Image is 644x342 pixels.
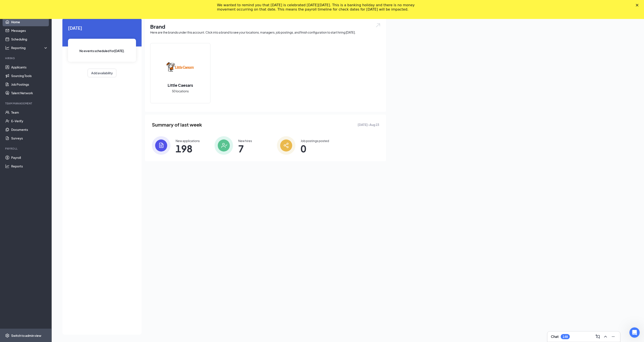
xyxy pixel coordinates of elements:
button: Add availability [88,69,116,77]
img: icon [215,136,233,155]
div: Team Management [5,102,47,105]
svg: Settings [5,333,9,338]
a: Scheduling [11,35,48,43]
button: ChevronUp [602,333,609,340]
iframe: Intercom live chat [629,327,640,338]
a: Talent Network [11,89,48,97]
svg: Analysis [5,46,9,50]
a: Applicants [11,63,48,71]
span: Summary of last week [152,121,202,128]
a: Messages [11,26,48,35]
svg: ComposeMessage [595,334,600,339]
span: [DATE] [68,25,136,31]
span: 0 [301,145,329,152]
a: Surveys [11,134,48,142]
div: Payroll [5,147,47,150]
div: Hiring [5,56,47,60]
div: Here are the brands under this account. Click into a brand to see your locations, managers, job p... [150,30,381,34]
h1: Brand [150,23,381,30]
div: Switch to admin view [11,333,41,338]
span: 198 [176,145,200,152]
span: 7 [238,145,252,152]
span: [DATE] - Aug 23 [358,122,379,127]
div: Job postings posted [301,139,329,143]
a: Sourcing Tools [11,71,48,80]
a: Team [11,108,48,117]
button: ComposeMessage [594,333,601,340]
div: Close [636,4,640,6]
svg: ChevronUp [603,334,608,339]
a: Reports [11,162,48,170]
a: Job Postings [11,80,48,89]
img: open.6027fd2a22e1237b5b06.svg [375,23,381,28]
div: New applications [176,139,200,143]
button: Minimize [610,333,617,340]
div: 148 [563,335,568,339]
span: No events scheduled for [DATE] . [79,48,125,53]
span: 50 locations [172,89,189,93]
a: Home [11,18,48,26]
a: E-Verify [11,117,48,125]
div: We wanted to remind you that [DATE] is celebrated [DATE][DATE]. This is a banking holiday and the... [217,3,420,12]
a: Documents [11,125,48,134]
h3: Chat [551,334,559,339]
div: Reporting [11,46,48,50]
img: icon [152,136,170,155]
div: New hires [238,139,252,143]
img: icon [277,136,295,155]
svg: Minimize [611,334,616,339]
a: Payroll [11,153,48,162]
h2: Little Caesars [163,82,197,88]
img: Little Caesars [167,53,194,81]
